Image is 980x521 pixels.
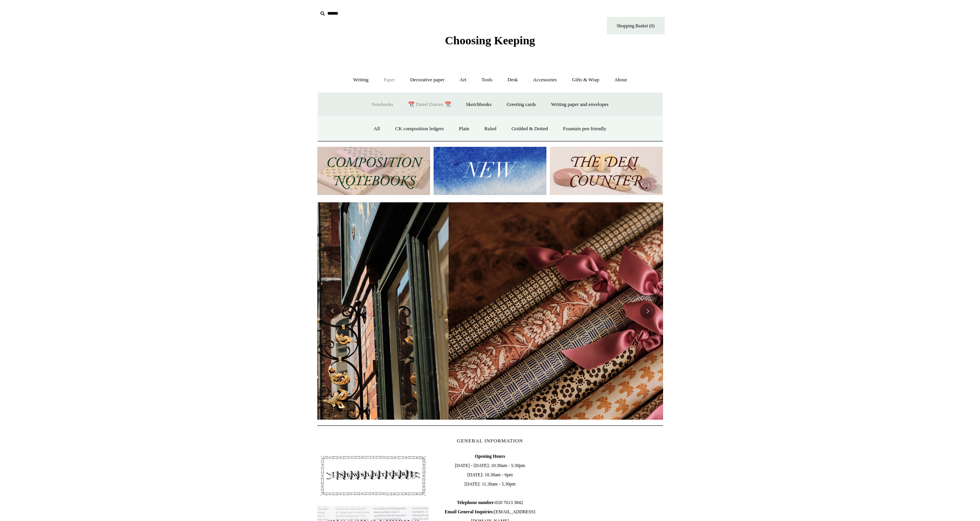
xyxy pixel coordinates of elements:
[346,70,375,90] a: Writing
[403,70,451,90] a: Decorative paper
[457,438,523,444] span: GENERAL INFORMATION
[317,452,429,499] img: pf-4db91bb9--1305-Newsletter-Button_1200x.jpg
[544,94,615,115] a: Writing paper and envelopes
[500,94,543,115] a: Greeting cards
[475,418,482,420] button: Page 1
[556,119,613,139] a: Fountain pen friendly
[526,70,564,90] a: Accessories
[494,500,495,505] b: :
[607,17,665,34] a: Shopping Basket (0)
[453,70,473,90] a: Art
[565,70,606,90] a: Gifts & Wrap
[640,303,655,319] button: Next
[445,40,535,45] a: Choosing Keeping
[504,119,555,139] a: Gridded & Dotted
[365,94,400,115] a: Notebooks
[401,94,457,115] a: 📆 Dated Diaries 📆
[457,500,496,505] b: Telephone number
[501,70,525,90] a: Desk
[474,70,499,90] a: Tools
[475,454,505,459] b: Opening Hours
[325,303,340,319] button: Previous
[434,147,546,195] img: New.jpg__PID:f73bdf93-380a-4a35-bcfe-7823039498e1
[388,119,451,139] a: CK composition ledgers
[477,119,503,139] a: Ruled
[445,509,494,514] b: Email General Inquiries:
[445,34,535,47] span: Choosing Keeping
[317,147,430,195] img: 202302 Composition ledgers.jpg__PID:69722ee6-fa44-49dd-a067-31375e5d54ec
[459,94,498,115] a: Sketchbooks
[367,119,387,139] a: All
[498,418,506,420] button: Page 3
[607,70,634,90] a: About
[550,147,663,195] img: The Deli Counter
[486,418,494,420] button: Page 2
[452,119,476,139] a: Plain
[449,202,794,420] img: Early Bird
[377,70,402,90] a: Paper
